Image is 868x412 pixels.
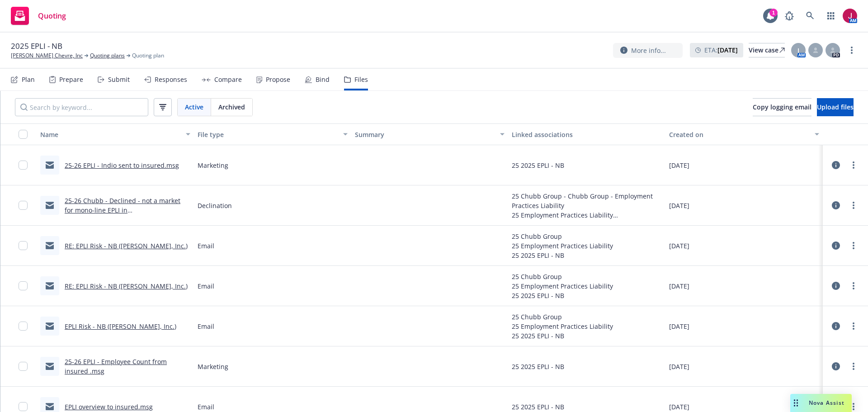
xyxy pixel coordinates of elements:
[512,402,564,412] div: 25 2025 EPLI - NB
[22,76,35,83] div: Plan
[669,281,689,291] span: [DATE]
[19,402,28,411] input: Toggle Row Selected
[669,402,689,412] span: [DATE]
[15,98,148,116] input: Search by keyword...
[512,191,662,210] div: 25 Chubb Group - Chubb Group - Employment Practices Liability
[512,130,662,139] div: Linked associations
[848,200,859,211] a: more
[108,76,130,83] div: Submit
[65,357,167,375] a: 25-26 EPLI - Employee Count from insured .msg
[19,281,28,290] input: Toggle Row Selected
[40,130,180,139] div: Name
[198,362,228,371] span: Marketing
[214,76,242,83] div: Compare
[38,12,66,19] span: Quoting
[631,46,666,55] span: More info...
[19,322,28,331] input: Toggle Row Selected
[508,123,665,145] button: Linked associations
[669,241,689,251] span: [DATE]
[194,123,351,145] button: File type
[65,322,176,331] a: EPLI Risk - NB ([PERSON_NAME], Inc.)
[19,241,28,250] input: Toggle Row Selected
[198,201,232,210] span: Declination
[316,76,330,83] div: Bind
[218,102,245,112] span: Archived
[19,201,28,210] input: Toggle Row Selected
[665,123,823,145] button: Created on
[512,291,613,300] div: 25 2025 EPLI - NB
[843,9,857,23] img: photo
[155,76,187,83] div: Responses
[65,282,188,290] a: RE: EPLI Risk - NB ([PERSON_NAME], Inc.)
[512,322,613,331] div: 25 Employment Practices Liability
[355,130,495,139] div: Summary
[669,161,689,170] span: [DATE]
[37,123,194,145] button: Name
[11,52,83,60] a: [PERSON_NAME] Chevre, Inc
[512,232,613,241] div: 25 Chubb Group
[19,130,28,139] input: Select all
[198,281,214,291] span: Email
[790,394,802,412] div: Drag to move
[753,98,811,116] button: Copy logging email
[749,43,785,57] a: View case
[198,402,214,412] span: Email
[354,76,368,83] div: Files
[19,362,28,371] input: Toggle Row Selected
[846,45,857,56] a: more
[848,401,859,412] a: more
[817,98,854,116] button: Upload files
[848,361,859,372] a: more
[65,196,180,224] a: 25-26 Chubb - Declined - not a market for mono-line EPLI in [GEOGRAPHIC_DATA]msg
[817,103,854,111] span: Upload files
[65,403,153,411] a: EPLI overview to insured.msg
[7,3,70,28] a: Quoting
[351,123,509,145] button: Summary
[797,46,799,55] span: J
[809,399,844,407] span: Nova Assist
[669,201,689,210] span: [DATE]
[512,251,613,260] div: 25 2025 EPLI - NB
[512,281,613,291] div: 25 Employment Practices Liability
[198,241,214,251] span: Email
[185,102,203,112] span: Active
[669,130,809,139] div: Created on
[19,161,28,170] input: Toggle Row Selected
[769,9,778,17] div: 1
[848,280,859,291] a: more
[780,7,798,25] a: Report a Bug
[613,43,683,58] button: More info...
[266,76,290,83] div: Propose
[512,312,613,322] div: 25 Chubb Group
[90,52,125,60] a: Quoting plans
[512,272,613,281] div: 25 Chubb Group
[822,7,840,25] a: Switch app
[512,161,564,170] div: 25 2025 EPLI - NB
[512,331,613,341] div: 25 2025 EPLI - NB
[848,321,859,331] a: more
[669,362,689,371] span: [DATE]
[65,242,188,250] a: RE: EPLI Risk - NB ([PERSON_NAME], Inc.)
[198,161,228,170] span: Marketing
[753,103,811,111] span: Copy logging email
[704,45,738,55] span: ETA :
[65,161,179,170] a: 25-26 EPLI - Indio sent to insured.msg
[801,7,819,25] a: Search
[790,394,852,412] button: Nova Assist
[669,322,689,331] span: [DATE]
[512,210,662,220] div: 25 Employment Practices Liability
[848,240,859,251] a: more
[717,46,738,54] strong: [DATE]
[848,160,859,170] a: more
[198,322,214,331] span: Email
[11,41,62,52] span: 2025 EPLI - NB
[512,362,564,371] div: 25 2025 EPLI - NB
[59,76,83,83] div: Prepare
[132,52,164,60] span: Quoting plan
[512,241,613,251] div: 25 Employment Practices Liability
[198,130,338,139] div: File type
